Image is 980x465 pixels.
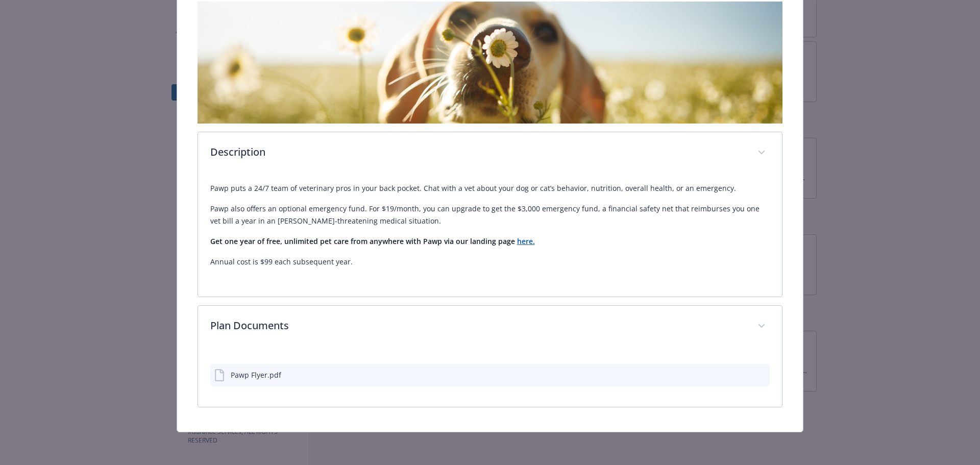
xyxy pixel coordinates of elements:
div: Plan Documents [198,306,782,348]
a: here. [517,236,535,246]
p: Pawp also offers an optional emergency fund. For $19/month, you can upgrade to get the $3,000 eme... [210,203,770,227]
strong: Get one year of free, unlimited pet care from anywhere with Pawp via our landing page [210,236,515,246]
div: Description [198,174,782,297]
button: download file [740,370,748,380]
div: Pawp Flyer.pdf [231,370,281,380]
p: Plan Documents [210,318,746,333]
div: Description [198,132,782,174]
div: Plan Documents [198,348,782,407]
p: Pawp puts a 24/7 team of veterinary pros in your back pocket. Chat with a vet about your dog or c... [210,182,770,194]
p: Description [210,144,746,160]
p: Annual cost is $99 each subsequent year. [210,256,770,268]
img: banner [198,2,783,124]
button: preview file [756,370,766,380]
